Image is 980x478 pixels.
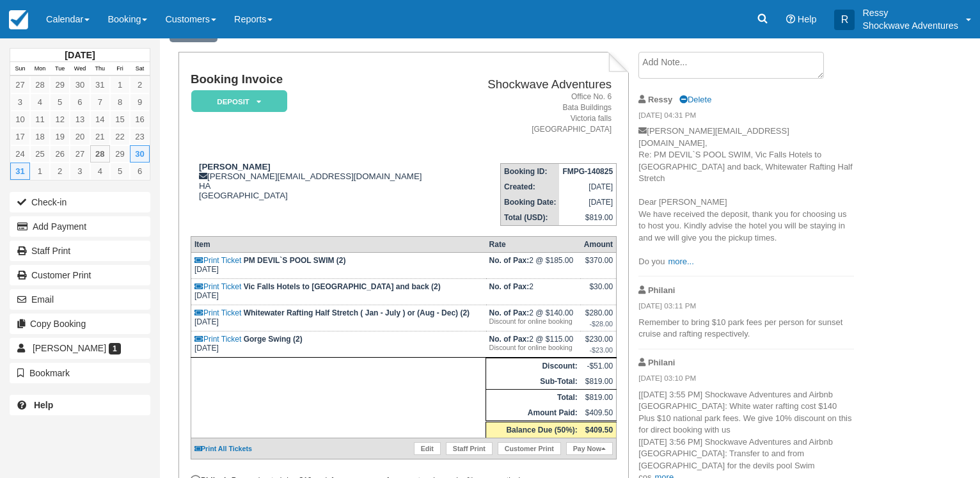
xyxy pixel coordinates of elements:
b: Help [34,400,53,410]
a: Print Ticket [194,256,241,265]
td: $819.00 [581,374,617,390]
a: 2 [50,163,70,180]
a: Edit [414,442,441,455]
a: 22 [110,128,130,145]
a: 8 [110,93,130,111]
a: Staff Print [10,241,150,261]
a: 24 [10,145,30,163]
em: -$23.00 [584,346,613,354]
a: 5 [110,163,130,180]
strong: No. of Pax [489,256,530,265]
a: 27 [10,76,30,93]
a: 17 [10,128,30,145]
button: Check-in [10,192,150,212]
td: [DATE] [559,179,616,195]
em: Discount for online booking [489,344,578,351]
strong: PM DEVIL`S POOL SWIM (2) [244,256,346,265]
th: Rate [486,237,581,253]
td: [DATE] [191,331,486,358]
div: $280.00 [584,308,613,328]
a: 1 [30,163,50,180]
th: Created: [501,179,560,195]
span: [PERSON_NAME] [33,343,106,353]
td: $819.00 [581,390,617,406]
td: 2 [486,279,581,305]
a: 5 [50,93,70,111]
td: [DATE] [191,279,486,305]
strong: No. of Pax [489,308,530,317]
a: 23 [130,128,150,145]
a: 13 [70,111,90,128]
a: 11 [30,111,50,128]
a: 21 [90,128,110,145]
th: Thu [90,62,110,76]
button: Email [10,289,150,310]
td: 2 @ $140.00 [486,305,581,331]
em: [DATE] 03:10 PM [638,373,854,387]
a: 28 [90,145,110,163]
a: 27 [70,145,90,163]
div: [PERSON_NAME][EMAIL_ADDRESS][DOMAIN_NAME] HA [GEOGRAPHIC_DATA] [191,162,460,200]
a: [PERSON_NAME] 1 [10,338,150,358]
strong: Philani [648,285,675,295]
em: -$28.00 [584,320,613,328]
a: 26 [50,145,70,163]
strong: [PERSON_NAME] [199,162,271,171]
a: 29 [110,145,130,163]
button: Bookmark [10,363,150,383]
th: Total (USD): [501,210,560,226]
a: 25 [30,145,50,163]
th: Sub-Total: [486,374,581,390]
strong: Whitewater Rafting Half Stretch ( Jan - July ) or (Aug - Dec) (2) [244,308,470,317]
strong: No. of Pax [489,282,530,291]
img: checkfront-main-nav-mini-logo.png [9,10,28,29]
a: 28 [30,76,50,93]
button: Add Payment [10,216,150,237]
i: Help [786,15,795,24]
a: Print Ticket [194,335,241,344]
a: 4 [30,93,50,111]
strong: Ressy [648,95,672,104]
em: Discount for online booking [489,317,578,325]
a: 2 [130,76,150,93]
a: 3 [10,93,30,111]
a: Help [10,395,150,415]
div: $370.00 [584,256,613,275]
a: 12 [50,111,70,128]
a: 15 [110,111,130,128]
em: [DATE] 03:11 PM [638,301,854,315]
th: Mon [30,62,50,76]
th: Discount: [486,358,581,374]
span: 1 [109,343,121,355]
strong: Gorge Swing (2) [244,335,303,344]
td: -$51.00 [581,358,617,374]
a: 20 [70,128,90,145]
a: 19 [50,128,70,145]
td: $819.00 [559,210,616,226]
th: Balance Due (50%): [486,422,581,438]
strong: No. of Pax [489,335,530,344]
th: Wed [70,62,90,76]
th: Sun [10,62,30,76]
th: Tue [50,62,70,76]
td: [DATE] [191,305,486,331]
p: [PERSON_NAME][EMAIL_ADDRESS][DOMAIN_NAME], Re: PM DEVIL`S POOL SWIM, Vic Falls Hotels to [GEOGRAP... [638,125,854,267]
button: Copy Booking [10,314,150,334]
a: 9 [130,93,150,111]
a: more... [668,257,693,266]
a: 18 [30,128,50,145]
a: Staff Print [446,442,493,455]
th: Fri [110,62,130,76]
a: Customer Print [10,265,150,285]
a: 16 [130,111,150,128]
th: Booking ID: [501,164,560,180]
td: 2 @ $185.00 [486,253,581,279]
td: 2 @ $115.00 [486,331,581,358]
h1: Booking Invoice [191,73,460,86]
a: Print Ticket [194,282,241,291]
a: 31 [90,76,110,93]
a: 14 [90,111,110,128]
p: Ressy [862,6,958,19]
a: 3 [70,163,90,180]
a: Print All Tickets [194,445,252,452]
